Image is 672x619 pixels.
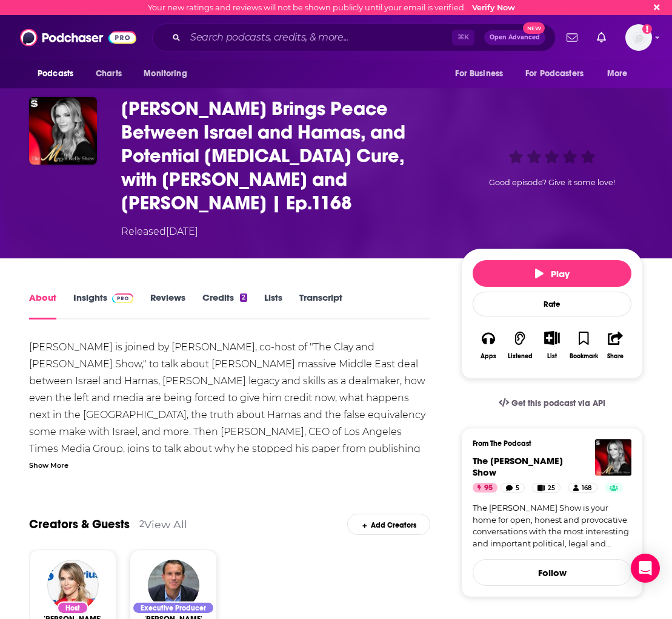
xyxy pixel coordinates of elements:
span: 25 [548,482,555,494]
button: Listened [504,323,536,367]
span: Open Advanced [490,34,540,41]
div: Open Intercom Messenger [631,554,660,583]
a: Charts [88,62,129,85]
button: Apps [473,323,504,367]
input: Search podcasts, credits, & more... [185,28,452,47]
span: Play [535,268,570,280]
a: The [PERSON_NAME] Show is your home for open, honest and provocative conversations with the most ... [473,502,631,549]
button: Open AdvancedNew [484,30,545,45]
span: Good episode? Give it some love! [489,178,615,187]
svg: Email not verified [642,24,652,34]
a: InsightsPodchaser Pro [73,292,133,319]
a: Show notifications dropdown [592,27,611,48]
div: Show More ButtonList [536,323,568,367]
img: User Profile [625,24,652,51]
div: Your new ratings and reviews will not be shown publicly until your email is verified. [148,3,515,12]
span: More [607,65,628,82]
button: Play [473,260,631,287]
a: Lists [264,292,282,319]
span: New [523,22,545,34]
button: Bookmark [568,323,599,367]
a: View All [144,518,187,531]
img: Trump Brings Peace Between Israel and Hamas, and Potential Cancer Cure, with Buck Sexton and Dr. ... [29,97,97,165]
button: Follow [473,559,631,586]
div: Search podcasts, credits, & more... [152,24,556,51]
div: Listened [508,353,533,360]
img: Megyn Kelly [47,560,99,611]
span: Charts [96,65,122,82]
a: Transcript [299,292,342,319]
span: Monitoring [144,65,187,82]
span: Logged in as charlottestone [625,24,652,51]
a: Get this podcast via API [489,388,615,418]
a: 5 [501,483,525,493]
span: Get this podcast via API [511,398,605,408]
h1: Trump Brings Peace Between Israel and Hamas, and Potential Cancer Cure, with Buck Sexton and Dr. ... [121,97,442,215]
div: Apps [481,353,496,360]
div: Add Creators [347,514,430,535]
a: 25 [532,483,561,493]
button: Share [600,323,631,367]
button: open menu [517,62,601,85]
img: Steve Krakauer [148,560,199,611]
span: 95 [484,482,493,494]
a: 168 [568,483,597,493]
img: Podchaser - Follow, Share and Rate Podcasts [20,26,136,49]
h3: From The Podcast [473,439,622,448]
span: ⌘ K [452,30,474,45]
a: 95 [473,483,497,493]
button: open menu [29,62,89,85]
div: 2 [139,519,144,529]
div: 2 [240,293,247,302]
button: open menu [599,62,643,85]
span: Podcasts [38,65,73,82]
span: For Podcasters [525,65,584,82]
div: Executive Producer [132,601,215,614]
a: The Megyn Kelly Show [473,455,563,478]
a: Reviews [150,292,185,319]
div: List [547,352,557,360]
a: Creators & Guests [29,517,130,532]
a: Credits2 [202,292,247,319]
div: Rate [473,292,631,316]
a: Show notifications dropdown [562,27,582,48]
button: open menu [447,62,518,85]
a: About [29,292,56,319]
span: 168 [582,482,592,494]
div: Bookmark [570,353,598,360]
span: 5 [516,482,519,494]
button: Show More Button [539,331,564,344]
button: open menu [135,62,202,85]
div: Host [57,601,88,614]
img: The Megyn Kelly Show [595,439,631,476]
button: Show profile menu [625,24,652,51]
div: Share [607,353,624,360]
span: The [PERSON_NAME] Show [473,455,563,478]
span: For Business [455,65,503,82]
img: Podchaser Pro [112,293,133,303]
div: Released [DATE] [121,224,198,239]
a: Verify Now [472,3,515,12]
